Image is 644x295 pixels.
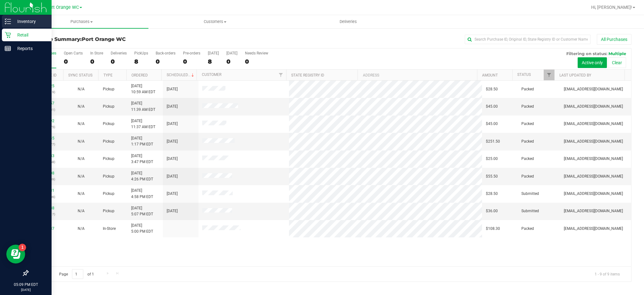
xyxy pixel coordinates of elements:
span: [EMAIL_ADDRESS][DOMAIN_NAME] [564,226,623,232]
div: 0 [111,58,127,65]
div: Needs Review [245,51,268,55]
div: Open Carts [64,51,83,55]
span: [EMAIL_ADDRESS][DOMAIN_NAME] [564,208,623,214]
div: 0 [156,58,175,65]
span: [DATE] [167,86,178,92]
span: Filtering on status: [566,51,607,56]
h3: Purchase Summary: [28,37,229,42]
span: [DATE] [167,156,178,162]
button: N/A [78,208,85,214]
span: [DATE] 10:59 AM EDT [131,83,155,95]
button: Active only [578,57,607,68]
span: Packed [521,121,534,127]
p: Reports [11,45,49,52]
span: Packed [521,86,534,92]
span: Packed [521,156,534,162]
a: Purchases [15,15,148,28]
span: [DATE] 3:47 PM EDT [131,153,153,165]
span: [DATE] 11:37 AM EDT [131,118,155,130]
span: Deliveries [331,19,365,25]
span: [DATE] [167,104,178,110]
span: 1 - 9 of 9 items [590,269,625,279]
div: [DATE] [226,51,237,55]
button: N/A [78,104,85,110]
span: [DATE] [167,191,178,197]
button: N/A [78,226,85,232]
span: Customers [149,19,281,25]
span: [DATE] 4:58 PM EDT [131,188,153,200]
span: [DATE] 11:39 AM EDT [131,100,155,112]
div: In Store [90,51,103,55]
span: [EMAIL_ADDRESS][DOMAIN_NAME] [564,156,623,162]
input: Search Purchase ID, Original ID, State Registry ID or Customer Name... [465,35,591,44]
span: [EMAIL_ADDRESS][DOMAIN_NAME] [564,121,623,127]
button: All Purchases [597,34,631,45]
span: Not Applicable [78,87,85,91]
span: Not Applicable [78,209,85,213]
span: Multiple [608,51,626,56]
a: Filter [276,70,286,80]
button: Clear [608,57,626,68]
div: 0 [64,58,83,65]
div: 0 [183,58,200,65]
inline-svg: Inventory [5,18,11,25]
span: Packed [521,226,534,232]
span: Pickup [103,86,114,92]
span: Submitted [521,208,539,214]
span: Pickup [103,156,114,162]
span: Not Applicable [78,191,85,196]
span: $55.50 [486,173,498,179]
span: [DATE] 4:26 PM EDT [131,170,153,182]
a: State Registry ID [291,73,324,77]
span: In-Store [103,226,116,232]
span: $45.00 [486,121,498,127]
span: $36.00 [486,208,498,214]
span: Hi, [PERSON_NAME]! [591,5,632,10]
div: Deliveries [111,51,127,55]
span: $25.00 [486,156,498,162]
span: [DATE] 5:07 PM EDT [131,205,153,217]
span: $108.30 [486,226,500,232]
inline-svg: Retail [5,32,11,38]
span: Purchases [15,19,148,25]
span: [EMAIL_ADDRESS][DOMAIN_NAME] [564,86,623,92]
span: [DATE] [167,173,178,179]
p: 05:09 PM EDT [3,282,49,287]
span: [DATE] [167,208,178,214]
span: Packed [521,173,534,179]
span: Not Applicable [78,104,85,109]
span: $45.00 [486,104,498,110]
span: Not Applicable [78,226,85,231]
button: N/A [78,86,85,92]
a: Customers [148,15,282,28]
span: [DATE] [167,121,178,127]
button: N/A [78,156,85,162]
iframe: Resource center [6,245,25,264]
a: Filter [544,70,554,80]
a: Scheduled [167,73,195,77]
span: Port Orange WC [82,36,126,42]
span: Pickup [103,173,114,179]
span: Packed [521,104,534,110]
div: 8 [134,58,148,65]
span: Not Applicable [78,174,85,179]
div: 0 [245,58,268,65]
button: N/A [78,121,85,127]
span: [DATE] [167,139,178,145]
span: Page of 1 [54,269,99,279]
a: Sync Status [68,73,92,77]
span: Pickup [103,104,114,110]
p: Inventory [11,18,49,25]
span: [EMAIL_ADDRESS][DOMAIN_NAME] [564,139,623,145]
inline-svg: Reports [5,45,11,52]
a: Status [517,72,531,77]
div: [DATE] [208,51,219,55]
div: Back-orders [156,51,175,55]
a: Type [103,73,113,77]
span: [DATE] 5:00 PM EDT [131,223,153,235]
span: Submitted [521,191,539,197]
button: N/A [78,191,85,197]
span: Pickup [103,121,114,127]
div: PickUps [134,51,148,55]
